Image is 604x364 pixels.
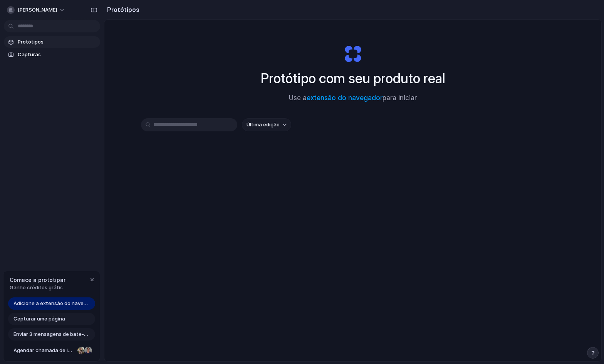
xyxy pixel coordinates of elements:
[10,284,63,290] font: Ganhe créditos grátis
[261,70,445,86] font: Protótipo com seu produto real
[307,94,383,102] a: extensão do navegador
[84,346,93,355] div: Christian Iacullo
[4,36,100,48] a: Protótipos
[289,94,307,102] font: Use a
[18,39,44,45] font: Protótipos
[4,49,100,60] a: Capturas
[18,7,57,13] font: [PERSON_NAME]
[8,344,95,357] a: Agendar chamada de integração
[13,347,94,353] font: Agendar chamada de integração
[13,331,96,337] font: Enviar 3 mensagens de bate-papo
[13,315,65,322] font: Capturar uma página
[4,4,69,16] button: [PERSON_NAME]
[77,346,86,355] div: Nicole Kubica
[242,118,291,131] button: Última edição
[13,300,98,306] font: Adicione a extensão do navegador
[10,277,65,283] font: Comece a prototipar
[107,6,139,13] font: Protótipos
[18,51,41,57] font: Capturas
[247,121,280,127] font: Última edição
[383,94,417,102] font: para iniciar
